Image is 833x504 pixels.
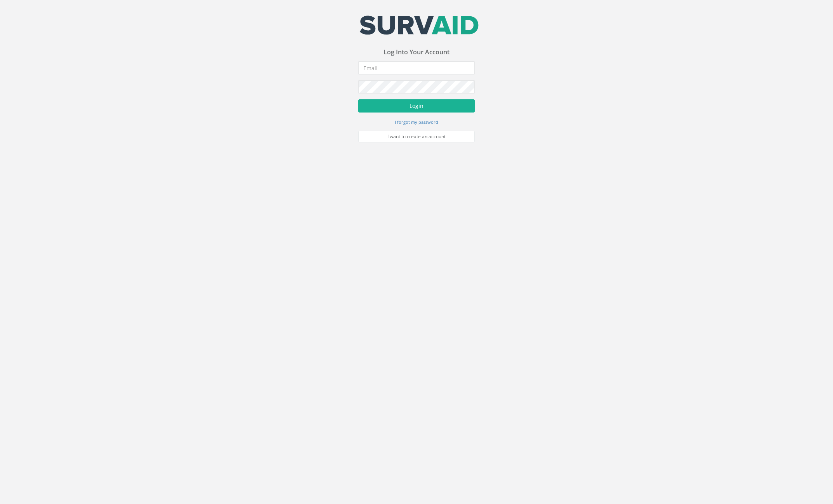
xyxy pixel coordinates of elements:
[358,131,475,142] a: I want to create an account
[358,49,475,56] h3: Log Into Your Account
[358,61,475,74] input: Email
[358,99,475,113] button: Login
[395,119,438,125] small: I forgot my password
[395,118,438,125] a: I forgot my password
